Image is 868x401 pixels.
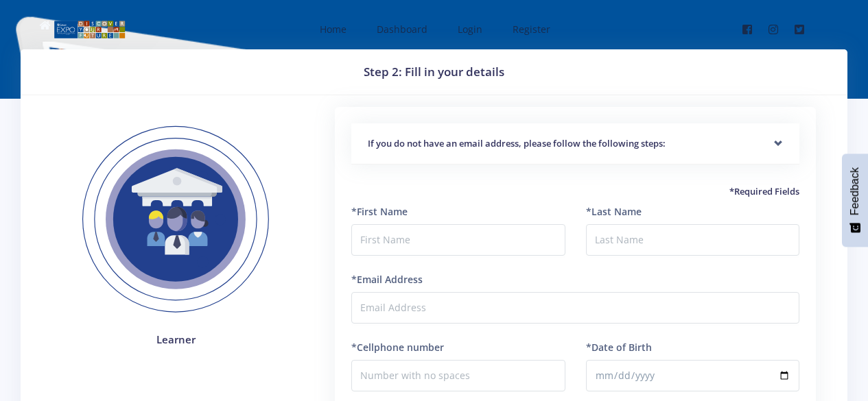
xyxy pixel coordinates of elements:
label: *Email Address [351,272,423,287]
label: *Date of Birth [586,340,652,354]
span: Register [513,23,550,36]
h5: *Required Fields [351,185,799,199]
a: Dashboard [363,11,438,47]
label: *First Name [351,204,408,219]
span: Login [458,23,482,36]
span: Feedback [849,167,861,215]
label: *Cellphone number [351,340,444,354]
button: Feedback - Show survey [842,154,868,247]
input: Email Address [351,292,799,324]
a: Register [499,11,561,47]
h4: Learner [63,332,288,348]
h5: If you do not have an email address, please follow the following steps: [368,137,783,151]
input: First Name [351,224,565,256]
img: logo01.png [54,19,126,40]
h3: Step 2: Fill in your details [37,63,831,81]
a: Home [306,11,357,47]
span: Dashboard [377,23,427,36]
a: Login [444,11,493,47]
input: Last Name [586,224,799,256]
span: Home [320,23,347,36]
label: *Last Name [586,204,642,219]
input: Number with no spaces [351,360,565,391]
img: Learner [63,107,288,332]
